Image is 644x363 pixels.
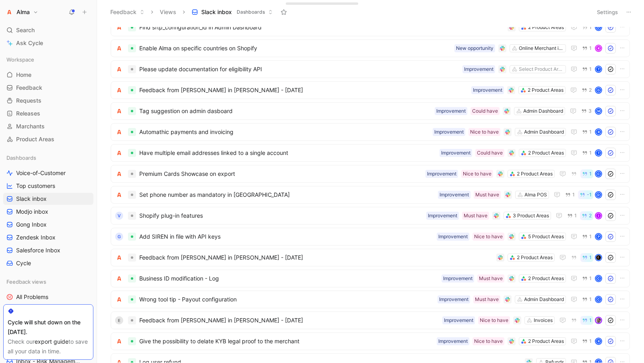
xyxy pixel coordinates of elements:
[139,23,504,32] span: Find sftp_configuration_id in Admin Dashboard
[580,295,593,304] button: 1
[596,45,601,51] div: K
[16,233,56,241] span: Zendesk Inbox
[3,107,93,120] a: Releases
[3,69,93,81] a: Home
[528,149,564,157] div: 2 Product Areas
[139,211,423,221] span: Shopify plug-in features
[589,171,592,176] span: 1
[587,192,592,197] span: -1
[589,255,592,260] span: 1
[237,8,265,16] span: Dashboards
[115,128,123,136] img: logo
[596,192,601,198] div: D
[111,165,630,183] a: logoPremium Cards Showcase on export2 Product AreasNice to haveImprovement1C
[596,171,601,177] div: C
[188,6,277,18] button: Slack inboxDashboards
[139,169,422,179] span: Premium Cards Showcase on export
[16,84,42,92] span: Feedback
[580,65,593,74] button: 1
[463,170,491,178] div: Nice to have
[3,180,93,192] a: Top customers
[443,274,473,283] div: Improvement
[139,253,493,262] span: Feedback from [PERSON_NAME] in [PERSON_NAME] - [DATE]
[456,44,493,52] div: New opportunity
[580,107,593,115] button: 3
[589,151,592,155] span: 1
[517,254,553,262] div: 2 Product Areas
[3,6,40,18] button: AlmaAlma
[111,207,630,225] a: VShopify plug-in features3 Product AreasMust haveImprovement12I
[444,316,473,324] div: Improvement
[115,274,123,283] img: logo
[596,87,601,93] div: G
[3,24,93,36] div: Search
[201,8,232,16] span: Slack inbox
[464,212,487,220] div: Must have
[139,295,434,304] span: Wrong tool tip - Payout configuration
[475,295,499,303] div: Must have
[111,249,630,266] a: logoFeedback from [PERSON_NAME] in [PERSON_NAME] - [DATE]2 Product Areas1avatar
[428,212,457,220] div: Improvement
[115,295,123,303] img: logo
[589,88,592,93] span: 2
[8,337,89,356] div: Check our to save all your data in time.
[580,232,593,241] button: 1
[6,278,46,286] span: Feedback views
[16,208,48,216] span: Modjo inbox
[524,128,564,136] div: Admin Dashboard
[139,274,438,283] span: Business ID modification - Log
[580,128,593,136] button: 1
[3,167,93,179] a: Voice-of-Customer
[139,190,435,200] span: Set phone number as mandatory in [GEOGRAPHIC_DATA]
[139,336,433,346] span: Give the possibility to delate KYB legal proof to the merchant
[3,231,93,243] a: Zendesk Inbox
[115,337,123,345] img: logo
[589,318,592,323] span: 1
[589,339,592,344] span: 1
[111,60,630,78] a: logoPlease update documentation for eligibility APISelect Product AreasImprovement1T
[111,228,630,245] a: GAdd SIREN in file with API keys5 Product AreasNice to haveImprovement1P
[578,190,593,199] button: -1
[596,255,601,260] img: avatar
[528,274,564,283] div: 2 Product Areas
[580,44,593,53] button: 1
[436,107,466,115] div: Improvement
[17,8,30,16] h1: Alma
[139,127,429,137] span: Automathic payments and invoicing
[589,130,592,134] span: 1
[115,44,123,52] img: logo
[513,212,549,220] div: 3 Product Areas
[524,191,547,199] div: Alma POS
[528,233,564,241] div: 5 Product Areas
[6,154,36,162] span: Dashboards
[473,86,502,94] div: Improvement
[8,318,89,337] div: Cycle will shut down on the [DATE].
[16,293,48,301] span: All Problems
[3,244,93,256] a: Salesforce Inbox
[524,295,564,303] div: Admin Dashboard
[580,274,593,283] button: 1
[596,338,601,344] div: R
[6,56,34,64] span: Workspace
[580,23,593,32] button: 1
[474,337,503,345] div: Nice to have
[139,85,468,95] span: Feedback from [PERSON_NAME] in [PERSON_NAME] - [DATE]
[111,39,630,57] a: logoEnable Alma on specific countries on ShopifyOnline Merchant integrationsNew opportunity1K
[3,206,93,218] a: Modjo inbox
[16,25,35,35] span: Search
[479,274,503,283] div: Must have
[589,276,592,281] span: 1
[115,212,123,220] div: V
[434,128,464,136] div: Improvement
[427,170,456,178] div: Improvement
[16,71,31,79] span: Home
[115,23,123,31] img: logo
[16,169,66,177] span: Voice-of-Customer
[3,152,93,164] div: Dashboards
[3,95,93,107] a: Requests
[115,65,123,73] img: logo
[474,233,503,241] div: Nice to have
[589,234,592,239] span: 1
[111,81,630,99] a: logoFeedback from [PERSON_NAME] in [PERSON_NAME] - [DATE]2 Product AreasImprovement2G
[3,219,93,231] a: Gong Inbox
